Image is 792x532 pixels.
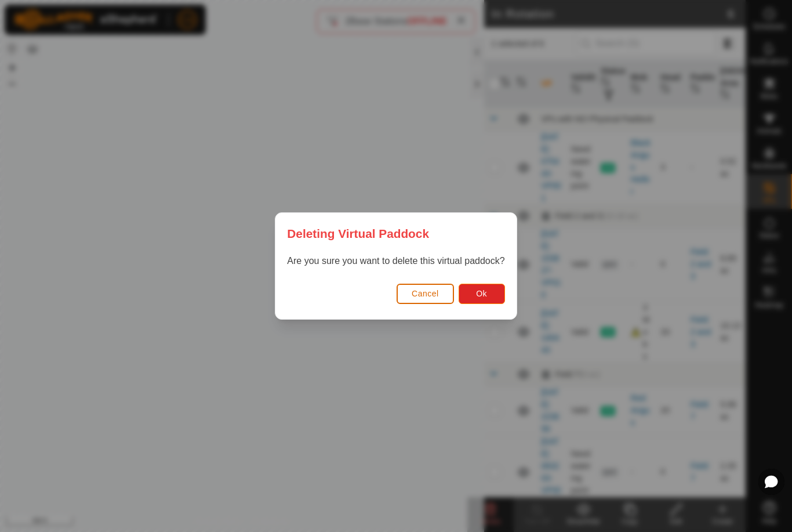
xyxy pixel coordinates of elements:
button: Cancel [397,284,454,304]
span: Deleting Virtual Paddock [287,225,429,243]
span: Ok [476,289,487,298]
p: Are you sure you want to delete this virtual paddock? [287,254,504,268]
button: Ok [459,284,505,304]
span: Cancel [412,289,439,298]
